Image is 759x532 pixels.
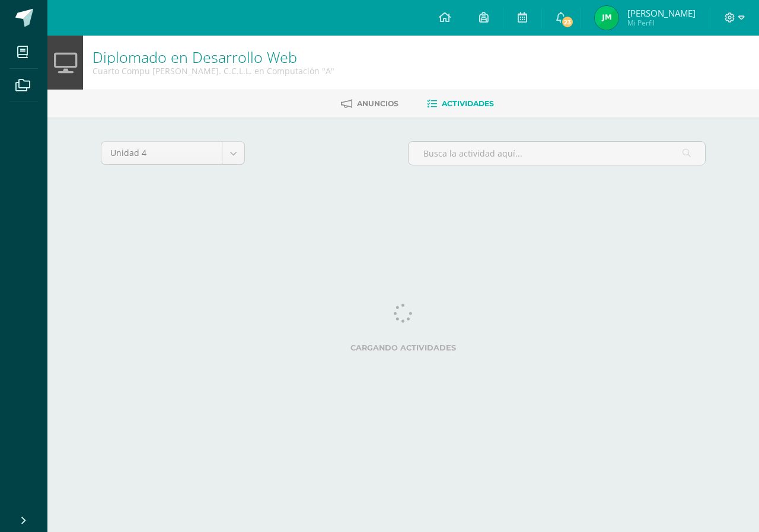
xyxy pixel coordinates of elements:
span: [PERSON_NAME] [627,7,696,19]
span: Mi Perfil [627,18,696,28]
span: 23 [561,15,574,28]
span: Unidad 4 [110,142,213,164]
a: Anuncios [341,94,398,113]
div: Cuarto Compu Bach. C.C.L.L. en Computación 'A' [93,65,334,77]
a: Actividades [427,94,494,113]
a: Unidad 4 [101,142,244,164]
span: Anuncios [357,99,398,108]
h1: Diplomado en Desarrollo Web [93,49,334,65]
span: Actividades [442,99,494,108]
a: Diplomado en Desarrollo Web [93,47,297,67]
label: Cargando actividades [101,343,706,352]
img: 456f60c5d55af7bedfd6d54b1a2965a1.png [595,6,618,30]
input: Busca la actividad aquí... [409,142,705,165]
